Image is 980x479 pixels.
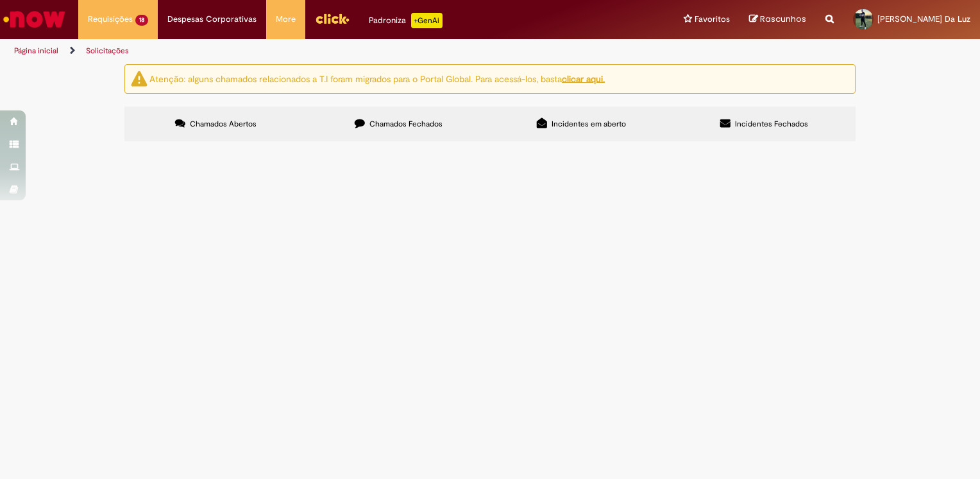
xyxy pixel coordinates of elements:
div: Padroniza [369,13,443,28]
span: Favoritos [695,13,730,26]
img: click_logo_yellow_360x200.png [315,9,350,28]
span: 18 [135,15,148,26]
span: More [276,13,296,26]
a: clicar aqui. [562,73,605,84]
span: Chamados Abertos [190,119,257,129]
p: +GenAi [411,13,443,28]
span: [PERSON_NAME] Da Luz [877,13,970,24]
span: Chamados Fechados [369,119,443,129]
img: ServiceNow [1,6,67,32]
span: Incidentes em aberto [552,119,626,129]
a: Rascunhos [749,13,806,26]
span: Despesas Corporativas [167,13,257,26]
a: Página inicial [14,46,58,56]
span: Rascunhos [760,13,806,25]
span: Incidentes Fechados [735,119,808,129]
a: Solicitações [86,46,129,56]
ng-bind-html: Atenção: alguns chamados relacionados a T.I foram migrados para o Portal Global. Para acessá-los,... [149,73,605,84]
ul: Trilhas de página [10,39,644,63]
span: Requisições [88,13,133,26]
